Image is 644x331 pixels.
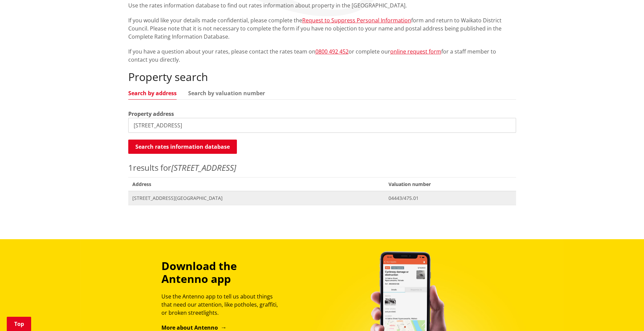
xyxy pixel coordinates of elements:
p: Use the Antenno app to tell us about things that need our attention, like potholes, graffiti, or ... [161,292,284,317]
label: Property address [128,110,174,118]
span: Address [128,177,385,191]
a: online request form [390,48,441,55]
h2: Property search [128,70,516,83]
a: [STREET_ADDRESS][GEOGRAPHIC_DATA] 04443/475.01 [128,191,516,205]
a: 0800 492 452 [315,48,349,55]
span: 1 [128,162,133,173]
button: Search rates information database [128,140,237,154]
input: e.g. Duke Street NGARUAWAHIA [128,118,516,133]
a: Request to Suppress Personal Information [302,17,411,24]
span: [STREET_ADDRESS][GEOGRAPHIC_DATA] [132,195,381,202]
span: Valuation number [384,177,516,191]
p: results for [128,162,516,174]
a: Top [7,317,31,331]
h3: Download the Antenno app [161,260,284,286]
em: [STREET_ADDRESS] [171,162,236,173]
a: Search by address [128,90,177,96]
p: If you would like your details made confidential, please complete the form and return to Waikato ... [128,16,516,41]
span: 04443/475.01 [388,195,512,202]
iframe: Messenger Launcher [613,303,637,327]
p: If you have a question about your rates, please contact the rates team on or complete our for a s... [128,47,516,64]
p: Use the rates information database to find out rates information about property in the [GEOGRAPHI... [128,1,516,9]
a: Search by valuation number [188,90,265,96]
